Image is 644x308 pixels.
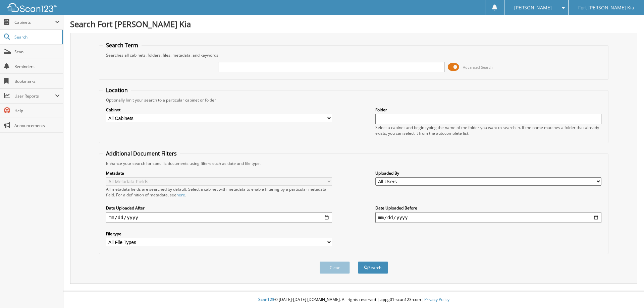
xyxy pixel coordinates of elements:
[14,123,60,128] span: Announcements
[375,205,601,211] label: Date Uploaded Before
[106,212,332,223] input: start
[375,125,601,136] div: Select a cabinet and begin typing the name of the folder you want to search in. If the name match...
[176,192,185,198] a: here
[103,161,605,166] div: Enhance your search for specific documents using filters such as date and file type.
[7,3,57,12] img: scan123-logo-white.svg
[106,170,332,176] label: Metadata
[14,78,60,84] span: Bookmarks
[14,93,55,99] span: User Reports
[358,261,388,274] button: Search
[103,97,605,103] div: Optionally limit your search to a particular cabinet or folder
[424,297,449,302] a: Privacy Policy
[320,261,350,274] button: Clear
[514,6,552,10] span: [PERSON_NAME]
[14,64,60,69] span: Reminders
[375,107,601,113] label: Folder
[106,107,332,113] label: Cabinet
[258,297,274,302] span: Scan123
[375,170,601,176] label: Uploaded By
[375,212,601,223] input: end
[63,292,644,308] div: © [DATE]-[DATE] [DOMAIN_NAME]. All rights reserved | appg01-scan123-com |
[14,108,60,114] span: Help
[14,34,59,40] span: Search
[106,205,332,211] label: Date Uploaded After
[103,86,131,94] legend: Location
[70,18,637,29] h1: Search Fort [PERSON_NAME] Kia
[463,65,493,70] span: Advanced Search
[103,52,605,58] div: Searches all cabinets, folders, files, metadata, and keywords
[14,49,60,55] span: Scan
[578,6,634,10] span: Fort [PERSON_NAME] Kia
[106,231,332,237] label: File type
[106,186,332,198] div: All metadata fields are searched by default. Select a cabinet with metadata to enable filtering b...
[103,150,180,157] legend: Additional Document Filters
[14,19,55,25] span: Cabinets
[103,42,142,49] legend: Search Term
